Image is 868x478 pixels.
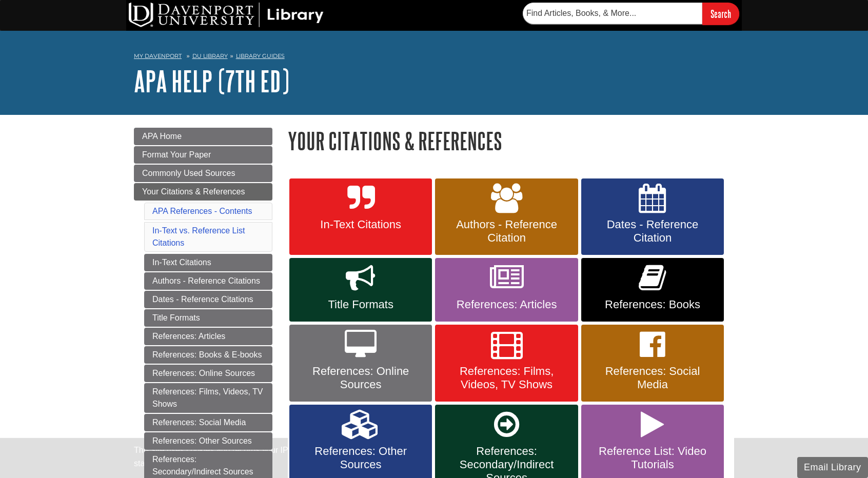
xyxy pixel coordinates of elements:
[144,346,272,364] a: References: Books & E-books
[134,52,182,61] a: My Davenport
[435,178,578,255] a: Authors - Reference Citation
[152,226,245,247] a: In-Text vs. Reference List Citations
[144,328,272,345] a: References: Articles
[443,365,570,391] span: References: Films, Videos, TV Shows
[129,3,324,27] img: DU Library
[297,218,424,231] span: In-Text Citations
[435,258,578,322] a: References: Articles
[144,383,272,413] a: References: Films, Videos, TV Shows
[581,325,724,402] a: References: Social Media
[192,52,228,59] a: DU Library
[134,165,272,182] a: Commonly Used Sources
[288,128,734,154] h1: Your Citations & References
[142,169,235,177] span: Commonly Used Sources
[142,187,245,196] span: Your Citations & References
[589,298,716,311] span: References: Books
[144,309,272,327] a: Title Formats
[134,183,272,201] a: Your Citations & References
[236,52,285,59] a: Library Guides
[797,457,868,478] button: Email Library
[443,298,570,311] span: References: Articles
[152,207,252,215] a: APA References - Contents
[589,218,716,245] span: Dates - Reference Citation
[581,178,724,255] a: Dates - Reference Citation
[144,291,272,308] a: Dates - Reference Citations
[589,365,716,391] span: References: Social Media
[134,65,289,97] a: APA Help (7th Ed)
[142,150,211,159] span: Format Your Paper
[142,132,182,141] span: APA Home
[134,128,272,145] a: APA Home
[144,432,272,450] a: References: Other Sources
[581,258,724,322] a: References: Books
[134,49,734,66] nav: breadcrumb
[144,414,272,431] a: References: Social Media
[523,3,702,24] input: Find Articles, Books, & More...
[589,445,716,471] span: Reference List: Video Tutorials
[523,3,739,25] form: Searches DU Library's articles, books, and more
[144,365,272,382] a: References: Online Sources
[144,254,272,271] a: In-Text Citations
[443,218,570,245] span: Authors - Reference Citation
[134,146,272,164] a: Format Your Paper
[435,325,578,402] a: References: Films, Videos, TV Shows
[289,178,432,255] a: In-Text Citations
[297,365,424,391] span: References: Online Sources
[289,325,432,402] a: References: Online Sources
[144,272,272,290] a: Authors - Reference Citations
[289,258,432,322] a: Title Formats
[702,3,739,25] input: Search
[297,445,424,471] span: References: Other Sources
[297,298,424,311] span: Title Formats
